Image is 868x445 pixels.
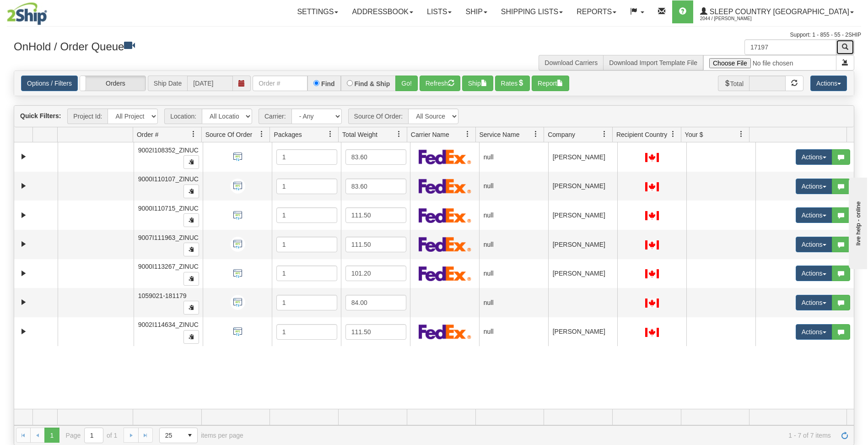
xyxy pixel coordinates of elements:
[14,39,427,53] h3: OnHold / Order Queue
[186,126,201,142] a: Order # filter column settings
[645,153,659,162] img: CA
[18,268,29,279] a: Expand
[342,130,377,139] span: Total Weight
[479,288,548,317] td: null
[230,208,245,223] img: API
[183,272,199,286] button: Copy to clipboard
[290,0,345,23] a: Settings
[548,130,575,139] span: Company
[138,175,199,183] span: 9000I110107_ZINUC
[259,109,291,124] span: Carrier:
[479,259,548,288] td: null
[419,149,471,164] img: FedEx Express®
[159,428,243,443] span: items per page
[183,428,197,443] span: select
[796,324,832,340] button: Actions
[18,210,29,221] a: Expand
[183,213,199,227] button: Copy to clipboard
[395,76,418,91] button: Go!
[796,266,832,281] button: Actions
[138,321,199,328] span: 9002I114634_ZINUC
[18,297,29,308] a: Expand
[597,126,612,142] a: Company filter column settings
[348,109,409,124] span: Source Of Order:
[733,126,749,142] a: Your $ filter column settings
[183,185,199,198] button: Copy to clipboard
[703,55,836,71] input: Import
[645,298,659,308] img: CA
[253,76,307,91] input: Order #
[323,126,338,142] a: Packages filter column settings
[419,208,471,223] img: FedEx Express®
[480,130,520,139] span: Service Name
[494,0,570,23] a: Shipping lists
[148,76,187,91] span: Ship Date
[137,130,158,139] span: Order #
[230,324,245,339] img: API
[532,76,569,91] button: Report
[479,172,548,201] td: null
[616,130,667,139] span: Recipient Country
[183,155,199,169] button: Copy to clipboard
[355,81,390,87] label: Find & Ship
[67,109,108,124] span: Project Id:
[479,317,548,347] td: null
[230,237,245,252] img: API
[205,130,253,139] span: Source Of Order
[419,237,471,252] img: FedEx Express®
[837,428,852,442] a: Refresh
[548,230,617,259] td: [PERSON_NAME]
[230,266,245,281] img: API
[44,428,59,442] span: Page 1
[420,0,458,23] a: Lists
[718,76,749,91] span: Total
[165,431,177,440] span: 25
[230,295,245,310] img: API
[545,59,598,66] a: Download Carriers
[548,142,617,172] td: [PERSON_NAME]
[847,176,867,269] iframe: chat widget
[458,0,494,23] a: Ship
[665,126,681,142] a: Recipient Country filter column settings
[460,126,475,142] a: Carrier Name filter column settings
[18,180,29,192] a: Expand
[548,201,617,230] td: [PERSON_NAME]
[138,147,199,154] span: 9002I108352_ZINUC
[796,207,832,223] button: Actions
[645,240,659,250] img: CA
[685,130,703,139] span: Your $
[479,201,548,230] td: null
[645,269,659,278] img: CA
[693,0,861,23] a: Sleep Country [GEOGRAPHIC_DATA] 2044 / [PERSON_NAME]
[80,76,146,91] label: Orders
[183,301,199,315] button: Copy to clipboard
[138,292,187,299] span: 1059021-181179
[18,151,29,163] a: Expand
[796,237,832,252] button: Actions
[7,2,47,25] img: logo2044.jpg
[230,179,245,194] img: API
[419,324,471,339] img: FedEx Express®
[183,243,199,256] button: Copy to clipboard
[230,149,245,164] img: API
[391,126,407,142] a: Total Weight filter column settings
[645,328,659,337] img: CA
[138,205,199,212] span: 9000I110715_ZINUC
[645,211,659,220] img: CA
[411,130,449,139] span: Carrier Name
[548,259,617,288] td: [PERSON_NAME]
[18,326,29,337] a: Expand
[479,142,548,172] td: null
[548,317,617,347] td: [PERSON_NAME]
[700,14,769,23] span: 2044 / [PERSON_NAME]
[274,130,302,139] span: Packages
[570,0,623,23] a: Reports
[419,266,471,281] img: FedEx Express®
[548,172,617,201] td: [PERSON_NAME]
[183,330,199,344] button: Copy to clipboard
[256,432,831,439] span: 1 - 7 of 7 items
[138,263,199,270] span: 9000I113267_ZINUC
[18,239,29,250] a: Expand
[7,8,85,15] div: live help - online
[707,8,849,16] span: Sleep Country [GEOGRAPHIC_DATA]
